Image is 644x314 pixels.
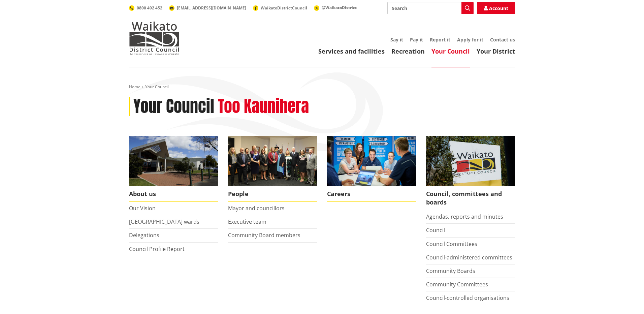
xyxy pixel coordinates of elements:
a: WDC Building 0015 About us [129,136,218,202]
a: Contact us [490,36,515,43]
a: Careers [327,136,416,202]
span: Council, committees and boards [426,186,515,210]
a: Home [129,84,140,90]
nav: breadcrumb [129,84,515,90]
a: Council-controlled organisations [426,294,509,302]
a: Community Committees [426,281,488,288]
a: 2022 Council People [228,136,317,202]
span: Your Council [145,84,169,90]
span: 0800 492 452 [137,5,162,11]
span: @WaikatoDistrict [322,5,357,10]
a: Mayor and councillors [228,205,285,212]
h1: Your Council [133,97,214,116]
a: Waikato-District-Council-sign Council, committees and boards [426,136,515,210]
a: Council Profile Report [129,245,185,253]
a: Your District [477,47,515,55]
a: Services and facilities [318,47,385,55]
span: [EMAIL_ADDRESS][DOMAIN_NAME] [177,5,246,11]
a: Council [426,226,445,234]
a: 0800 492 452 [129,5,162,11]
img: Waikato District Council - Te Kaunihera aa Takiwaa o Waikato [129,22,180,55]
span: About us [129,186,218,202]
span: People [228,186,317,202]
a: Council Committees [426,240,477,248]
a: Account [477,2,515,14]
a: Executive team [228,218,266,225]
a: @WaikatoDistrict [314,5,357,10]
a: WaikatoDistrictCouncil [253,5,307,11]
a: Your Council [431,47,470,55]
a: Report it [430,36,450,43]
span: WaikatoDistrictCouncil [261,5,307,11]
a: [EMAIL_ADDRESS][DOMAIN_NAME] [169,5,246,11]
span: Careers [327,186,416,202]
img: Waikato-District-Council-sign [426,136,515,186]
a: Community Board members [228,231,300,239]
h2: Too Kaunihera [218,97,309,116]
img: Office staff in meeting - Career page [327,136,416,186]
a: Apply for it [457,36,483,43]
a: Agendas, reports and minutes [426,213,503,220]
a: Our Vision [129,205,156,212]
a: [GEOGRAPHIC_DATA] wards [129,218,199,225]
input: Search input [387,2,474,14]
img: WDC Building 0015 [129,136,218,186]
a: Recreation [391,47,425,55]
a: Say it [390,36,403,43]
a: Pay it [410,36,423,43]
a: Community Boards [426,267,475,275]
a: Council-administered committees [426,254,512,261]
img: 2022 Council [228,136,317,186]
a: Delegations [129,231,159,239]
